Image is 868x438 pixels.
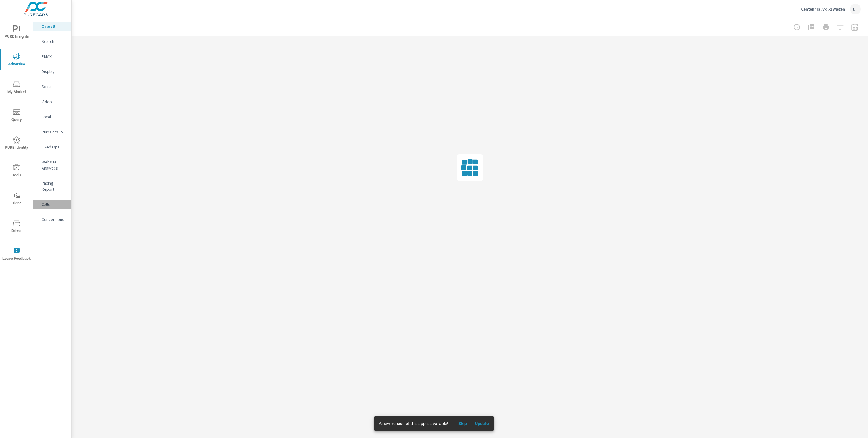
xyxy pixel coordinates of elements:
p: Search [42,38,67,44]
div: CT [850,4,861,14]
span: A new version of this app is available! [379,421,448,426]
div: Website Analytics [33,157,71,173]
p: Overall [42,23,67,29]
div: PureCars TV [33,127,71,136]
p: Website Analytics [42,159,67,171]
div: Search [33,37,71,46]
p: Social [42,84,67,90]
p: Centennial Volkswagen [801,6,845,12]
span: My Market [2,81,31,96]
p: PMAX [42,53,67,59]
div: nav menu [0,18,33,268]
p: Video [42,99,67,105]
div: Conversions [33,215,71,224]
button: Skip [453,419,472,428]
span: PURE Insights [2,25,31,40]
div: Fixed Ops [33,142,71,151]
p: Local [42,114,67,120]
div: Display [33,67,71,76]
span: Advertise [2,53,31,68]
span: Skip [455,421,470,426]
p: PureCars TV [42,129,67,135]
div: Calls [33,200,71,209]
span: Leave Feedback [2,247,31,262]
span: Update [475,421,489,426]
p: Display [42,68,67,75]
p: Conversions [42,216,67,222]
span: Driver [2,220,31,234]
div: Video [33,97,71,106]
p: Calls [42,201,67,207]
span: PURE Identity [2,136,31,151]
p: Fixed Ops [42,144,67,150]
span: Tools [2,164,31,179]
div: Social [33,82,71,91]
div: Local [33,112,71,121]
span: Query [2,109,31,123]
div: Pacing Report [33,179,71,194]
span: Tier2 [2,192,31,207]
p: Pacing Report [42,180,67,192]
div: Overall [33,22,71,31]
div: PMAX [33,52,71,61]
button: Update [472,419,492,428]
